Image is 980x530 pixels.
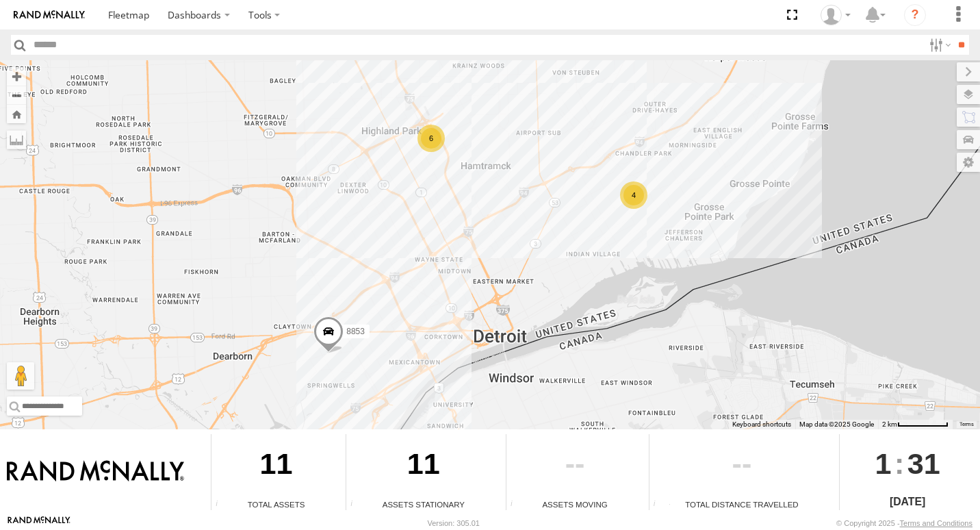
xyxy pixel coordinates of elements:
[924,35,953,55] label: Search Filter Options
[7,86,26,105] button: Zoom out
[346,326,365,336] span: 8853
[428,519,480,527] div: Version: 305.01
[840,434,975,493] div: :
[907,434,940,493] span: 31
[840,494,975,510] div: [DATE]
[506,500,527,510] div: Total number of assets current in transit.
[211,434,341,499] div: 11
[7,460,184,483] img: Rand McNally
[14,10,85,20] img: rand-logo.svg
[7,362,34,390] button: Drag Pegman onto the map to open Street View
[346,500,367,510] div: Total number of assets current stationary.
[506,499,644,510] div: Assets Moving
[957,153,980,172] label: Map Settings
[882,420,897,428] span: 2 km
[799,420,874,428] span: Map data ©2025 Google
[346,434,501,499] div: 11
[649,499,835,510] div: Total Distance Travelled
[732,420,791,429] button: Keyboard shortcuts
[836,519,972,527] div: © Copyright 2025 -
[620,181,647,209] div: 4
[959,421,974,427] a: Terms
[7,130,26,149] label: Measure
[900,519,972,527] a: Terms and Conditions
[346,499,501,510] div: Assets Stationary
[649,500,670,510] div: Total distance travelled by all assets within specified date range and applied filters
[211,500,232,510] div: Total number of Enabled Assets
[904,4,926,26] i: ?
[8,516,70,530] a: Visit our Website
[211,499,341,510] div: Total Assets
[7,105,26,123] button: Zoom Home
[816,5,855,25] div: Valeo Dash
[7,67,26,86] button: Zoom in
[878,420,953,429] button: Map Scale: 2 km per 71 pixels
[875,434,892,493] span: 1
[417,125,445,152] div: 6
